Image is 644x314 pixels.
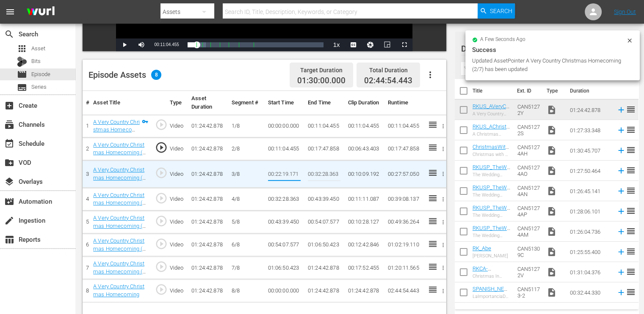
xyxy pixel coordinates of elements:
[384,188,424,210] td: 00:39:08.137
[155,238,168,250] span: play_circle_outline
[547,145,557,156] span: Video
[4,29,14,39] span: Search
[345,38,362,51] button: Captions
[83,137,90,160] td: 2
[473,111,510,117] div: A Very Country Christmas Homecoming
[547,267,557,277] span: Video
[304,211,344,234] td: 00:54:07.577
[542,79,565,103] th: Type
[547,166,557,176] span: Video
[83,91,90,115] th: #
[83,211,90,234] td: 5
[93,142,148,164] a: A Very Country Christmas Homecoming (2/7)
[31,83,47,91] span: Series
[567,181,613,201] td: 01:26:45.141
[188,42,324,47] div: Progress Bar
[461,37,625,60] div: Default Workspace
[473,131,510,137] div: A Christmas Exchange
[344,160,384,188] td: 00:10:09.192
[93,260,148,282] a: A Very Country Christmas Homecoming (7/7)
[344,91,384,115] th: Clip Duration
[304,188,344,210] td: 00:43:39.450
[472,57,624,74] div: Updated AssetPointer A Very Country Christmas Homecoming (2/7) has been updated
[514,262,543,282] td: CAN51272V
[166,115,188,137] td: Video
[4,101,14,111] span: Create
[616,268,626,277] svg: Add to Episode
[626,287,636,297] span: reorder
[228,91,265,115] th: Segment #
[567,100,613,120] td: 01:24:42.878
[265,137,304,160] td: 00:11:04.455
[364,64,412,76] div: Total Duration
[166,91,188,115] th: Type
[547,227,557,237] span: Video
[188,91,228,115] th: Asset Duration
[514,161,543,181] td: CAN51274AO
[155,167,168,179] span: play_circle_outline
[4,177,14,187] span: Overlays
[395,38,412,51] button: Fullscreen
[567,262,613,282] td: 01:31:04.376
[4,197,14,207] span: Automation
[304,279,344,302] td: 01:24:42.878
[17,57,27,67] div: Bits
[616,105,626,115] svg: Add to Episode
[265,188,304,210] td: 00:32:28.363
[155,215,168,227] span: play_circle_outline
[265,234,304,257] td: 00:54:07.577
[297,64,345,76] div: Target Duration
[265,115,304,137] td: 00:00:00.000
[514,181,543,201] td: CAN51274AN
[304,137,344,160] td: 00:17:47.858
[567,282,613,303] td: 00:32:44.330
[616,207,626,216] svg: Add to Episode
[547,186,557,196] span: Video
[166,211,188,234] td: Video
[473,79,512,103] th: Title
[514,100,543,120] td: CAN51272Y
[480,36,525,43] span: a few seconds ago
[473,245,491,251] a: RK_Abe
[166,188,188,210] td: Video
[155,192,168,205] span: play_circle_outline
[93,119,140,141] a: A Very Country Christmas Homecoming (1/7)
[614,8,636,15] a: Sign Out
[304,234,344,257] td: 01:06:50.423
[4,158,14,168] span: VOD
[93,283,144,298] a: A Very Country Christmas Homecoming
[472,45,633,55] div: Success
[567,120,613,140] td: 01:27:33.348
[616,288,626,297] svg: Add to Episode
[616,247,626,257] svg: Add to Episode
[473,253,508,259] div: [PERSON_NAME]
[626,186,636,196] span: reorder
[17,44,27,54] span: Asset
[626,145,636,155] span: reorder
[473,164,510,189] a: RKUSP_TheWeddingPlanners_ChampagneDreams
[473,213,510,218] div: The Wedding Planners: Familias Enfrentadas
[228,115,265,137] td: 1/8
[512,79,542,103] th: Ext. ID
[473,286,509,311] a: SPANISH_NEW_ImportanceOfBeingMike_Eps_6-10
[473,265,510,284] a: RKCA-ChristmasInParis
[547,247,557,257] span: Video
[228,279,265,302] td: 8/8
[567,201,613,221] td: 01:28:06.101
[93,167,148,188] a: A Very Country Christmas Homecoming (3/7)
[297,76,345,86] span: 01:30:00.000
[151,70,161,80] span: 8
[473,294,510,299] div: LaImportanciaDeSerMike_Eps_6-10
[304,91,344,115] th: End Time
[228,137,265,160] td: 2/8
[473,103,509,122] a: RKUS_AVeryCountryChristmasHomecoming
[90,91,152,115] th: Asset Title
[155,283,168,296] span: play_circle_outline
[93,215,148,237] a: A Very Country Christmas Homecoming (5/7)
[4,120,14,130] span: Channels
[514,120,543,140] td: CAN51272S
[31,44,45,53] span: Asset
[228,160,265,188] td: 3/8
[20,2,61,22] img: ans4CAIJ8jUAAAAAAAAAAAAAAAAAAAAAAAAgQb4GAAAAAAAAAAAAAAAAAAAAAAAAJMjXAAAAAAAAAAAAAAAAAAAAAAAAgAT5G...
[567,242,613,262] td: 01:25:55.400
